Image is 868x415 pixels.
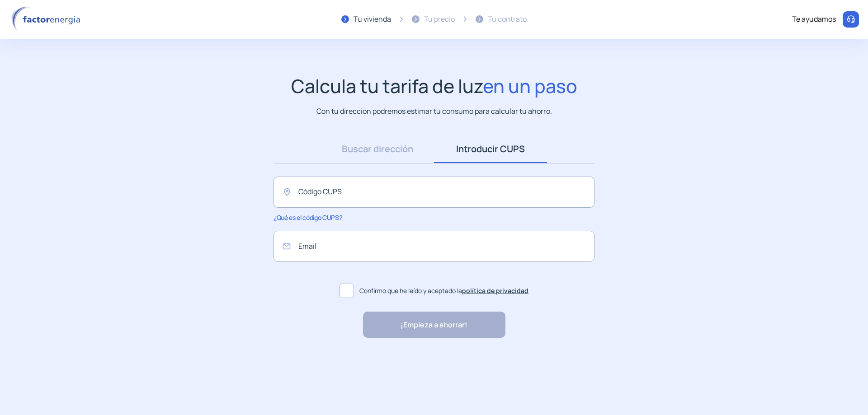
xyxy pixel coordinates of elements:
img: llamar [846,15,855,24]
span: en un paso [483,73,577,98]
p: Con tu dirección podremos estimar tu consumo para calcular tu ahorro. [316,106,552,117]
div: Te ayudamos [792,14,836,25]
div: Tu precio [424,14,455,25]
div: Tu vivienda [354,14,391,25]
h1: Calcula tu tarifa de luz [291,75,577,97]
a: Introducir CUPS [434,135,547,163]
img: logo factor [9,6,86,33]
span: Confirmo que he leído y aceptado la [359,286,528,296]
div: Tu contrato [488,14,527,25]
a: Buscar dirección [321,135,434,163]
a: política de privacidad [462,286,528,295]
span: ¿Qué es el código CUPS? [274,213,342,222]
